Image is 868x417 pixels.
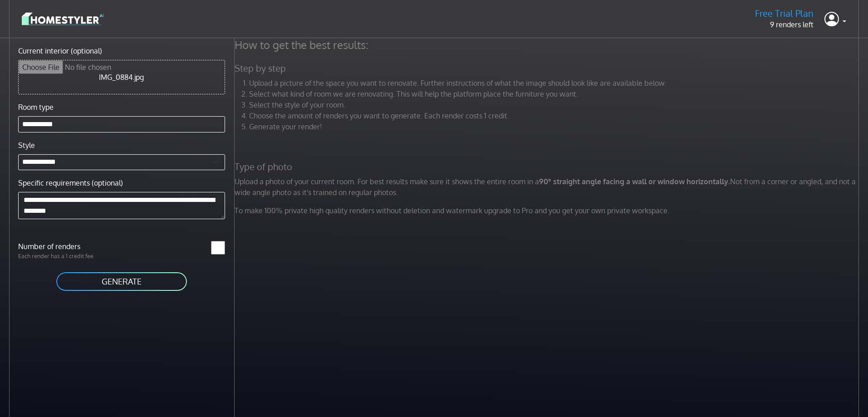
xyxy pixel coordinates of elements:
label: Style [18,140,35,151]
p: 9 renders left [755,19,814,30]
li: Generate your render! [249,121,862,132]
li: Select the style of your room. [249,99,862,110]
h5: Type of photo [229,161,867,172]
li: Choose the amount of renders you want to generate. Each render costs 1 credit. [249,110,862,121]
h4: How to get the best results: [229,38,867,52]
li: Select what kind of room we are renovating. This will help the platform place the furniture you w... [249,88,862,99]
p: Each render has a 1 credit fee [13,252,122,260]
li: Upload a picture of the space you want to renovate. Further instructions of what the image should... [249,78,862,88]
p: Upload a photo of your current room. For best results make sure it shows the entire room in a Not... [229,176,867,198]
label: Room type [18,102,54,113]
h5: Step by step [229,63,867,74]
h5: Free Trial Plan [755,8,814,19]
label: Current interior (optional) [18,45,102,56]
button: GENERATE [55,271,188,292]
label: Specific requirements (optional) [18,177,123,188]
strong: 90° straight angle facing a wall or window horizontally. [539,177,730,186]
label: Number of renders [13,241,122,252]
p: To make 100% private high quality renders without deletion and watermark upgrade to Pro and you g... [229,205,867,216]
img: logo-3de290ba35641baa71223ecac5eacb59cb85b4c7fdf211dc9aaecaaee71ea2f8.svg [22,11,103,27]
